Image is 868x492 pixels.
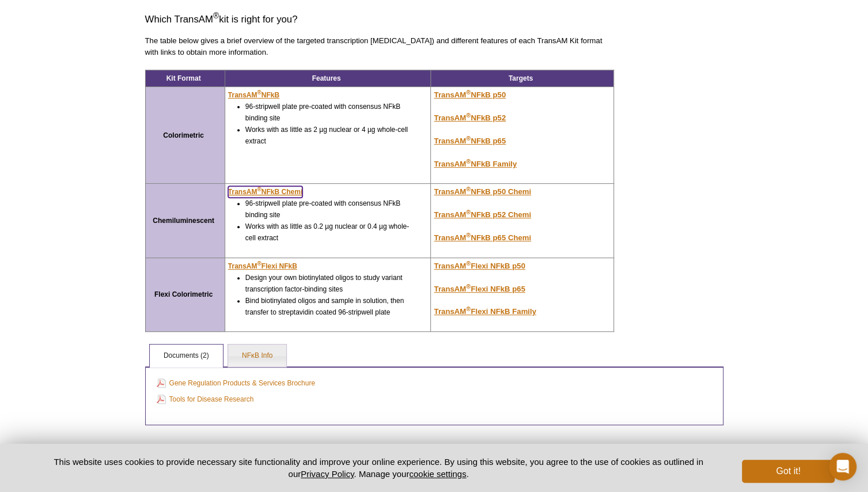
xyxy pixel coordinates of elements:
li: 96-stripwell plate pre-coated with consensus NFkB binding site [245,198,415,221]
a: TransAM®NFkB p50 [434,90,506,99]
u: TransAM NFkB p65 [434,137,506,145]
a: TransAM®NFkB p65 Chemi [434,233,531,242]
u: TransAM NFkB p50 [434,90,506,99]
strong: Chemiluminescent [153,217,214,225]
button: cookie settings [409,469,466,479]
h3: Which TransAM kit is right for you? [145,13,614,27]
u: TransAM NFkB p52 [434,113,506,122]
p: The table below gives a brief overview of the targeted transcription [MEDICAL_DATA]) and differen... [145,35,614,58]
a: TransAM®NFkB p52 [434,113,506,122]
a: Documents (2) [150,345,223,368]
a: TransAM®Flexi NFkB p50 [434,262,525,270]
li: Works with as little as 2 µg nuclear or 4 µg whole-cell extract [245,124,415,147]
sup: ® [466,112,471,119]
a: TransAM®NFkB p52 Chemi [434,210,531,219]
a: TransAM®Flexi NFkB Family [434,307,536,316]
sup: ® [213,12,219,21]
sup: ® [466,232,471,239]
a: TransAM®NFkB p50 Chemi [434,187,531,196]
strong: Targets [509,74,533,82]
u: TransAM Flexi NFkB Family [434,307,536,316]
u: TransAM NFkB p50 Chemi [434,187,531,196]
div: Open Intercom Messenger [829,453,856,480]
a: TransAM®Flexi NFkB p65 [434,285,525,293]
u: TransAM NFkB Family [434,160,517,168]
sup: ® [466,259,471,266]
li: Design your own biotinylated oligos to study variant transcription factor-binding sites [245,272,415,295]
u: TransAM Flexi NFkB p50 [434,262,525,270]
u: TransAM NFkB Chemi [228,188,302,196]
sup: ® [466,209,471,215]
strong: Colorimetric [163,131,204,139]
a: Gene Regulation Products & Services Brochure [157,377,315,389]
u: TransAM NFkB p52 Chemi [434,210,531,219]
sup: ® [466,157,471,164]
sup: ® [466,89,471,96]
strong: Flexi Colorimetric [154,290,213,298]
u: TransAM NFkB p65 Chemi [434,233,531,242]
a: TransAM®NFkB p65 [434,137,506,145]
li: Works with as little as 0.2 µg nuclear or 0.4 µg whole-cell extract [245,221,415,244]
a: Privacy Policy [301,469,354,479]
a: TransAM®NFkB [228,89,279,101]
li: 96-stripwell plate pre-coated with consensus NFkB binding site [245,101,415,124]
a: NFκB Info [228,345,286,368]
u: TransAM NFkB [228,91,279,99]
a: Tools for Disease Research [157,393,254,406]
p: This website uses cookies to provide necessary site functionality and improve your online experie... [34,456,723,480]
a: TransAM®NFkB Family [434,160,517,168]
sup: ® [257,260,261,267]
sup: ® [257,186,261,192]
sup: ® [466,305,471,312]
a: TransAM®Flexi NFkB [228,260,297,272]
a: TransAM®NFkB Chemi [228,186,302,198]
u: TransAM Flexi NFkB [228,262,297,270]
button: Got it! [742,460,834,483]
sup: ® [466,186,471,192]
sup: ® [466,134,471,141]
sup: ® [257,89,261,96]
sup: ® [466,282,471,289]
u: TransAM Flexi NFkB p65 [434,285,525,293]
li: Bind biotinylated oligos and sample in solution, then transfer to streptavidin coated 96-stripwel... [245,295,415,318]
strong: Features [312,74,341,82]
strong: Kit Format [166,74,201,82]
